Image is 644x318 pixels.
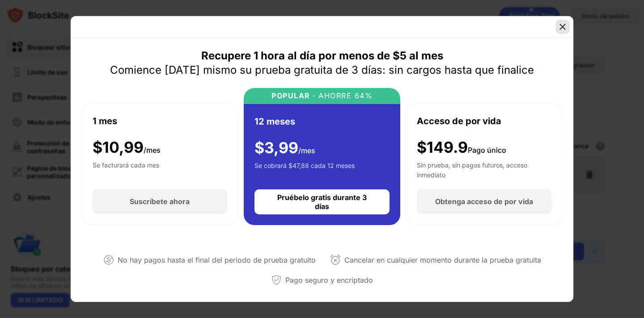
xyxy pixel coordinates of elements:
font: Acceso de por vida [417,116,501,126]
font: Pruébelo gratis durante 3 días [277,193,367,211]
font: Pago seguro y encriptado [285,276,373,285]
img: cancelar en cualquier momento [330,255,341,265]
font: /mes [144,146,161,155]
font: Se facturará cada mes [93,161,159,169]
font: $ [254,138,264,157]
font: /mes [298,146,315,155]
font: 1 mes [93,116,117,126]
font: Sin prueba, sin pagos futuros, acceso inmediato [417,161,527,179]
img: no pagar [103,255,114,265]
font: Pago único [468,146,506,155]
font: Recupere 1 hora al día por menos de $5 al mes [201,49,443,62]
img: pago seguro [271,275,282,285]
font: No hay pagos hasta el final del periodo de prueba gratuito [118,255,316,264]
font: Comience [DATE] mismo su prueba gratuita de 3 días: sin cargos hasta que finalice [110,63,534,76]
font: Cancelar en cualquier momento durante la prueba gratuita [344,255,541,264]
font: Suscríbete ahora [130,197,190,206]
font: AHORRE 64% [318,91,373,100]
font: POPULAR · [271,91,316,100]
font: $ [93,138,102,156]
font: 10,99 [102,138,144,156]
font: 3,99 [264,138,298,157]
font: Se cobrará $47,88 cada 12 meses [254,162,355,169]
font: Obtenga acceso de por vida [435,197,533,206]
font: $149.9 [417,138,468,156]
font: 12 meses [254,116,295,127]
